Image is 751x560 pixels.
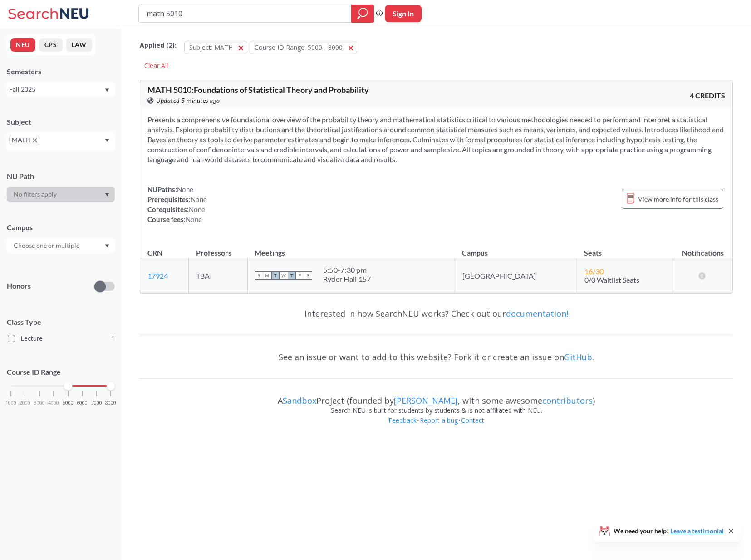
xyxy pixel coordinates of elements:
span: Updated 5 minutes ago [156,96,220,106]
div: Interested in how SearchNEU works? Check out our [140,300,733,327]
div: Clear All [140,59,172,72]
div: Campus [7,222,115,232]
span: 4000 [48,401,59,406]
a: contributors [542,395,593,406]
span: 8000 [105,401,116,406]
div: A Project (founded by , with some awesome ) [140,387,733,406]
div: MATHX to remove pillDropdown arrow [7,132,115,151]
span: None [186,215,202,223]
p: Course ID Range [7,367,115,377]
div: Dropdown arrow [7,187,115,202]
span: S [304,271,312,280]
p: Honors [7,281,31,291]
a: [PERSON_NAME] [394,395,458,406]
section: Presents a comprehensive foundational overview of the probability theory and mathematical statist... [147,115,725,164]
a: Contact [461,416,485,425]
input: Class, professor, course number, "phrase" [146,6,345,21]
span: 1000 [5,401,16,406]
th: Seats [577,239,673,258]
div: • • [140,415,733,439]
svg: magnifying glass [357,7,368,20]
svg: X to remove pill [33,138,37,142]
input: Choose one or multiple [9,240,85,251]
button: LAW [66,38,92,52]
div: Subject [7,117,115,127]
span: 6000 [77,401,88,406]
div: Fall 2025 [9,84,104,94]
th: Professors [189,239,248,258]
a: GitHub [564,352,592,362]
a: Sandbox [283,395,316,406]
div: Semesters [7,67,115,77]
div: 5:50 - 7:30 pm [323,266,371,275]
th: Meetings [247,239,455,258]
span: 3000 [34,401,45,406]
td: TBA [189,258,248,293]
span: 4 CREDITS [690,91,725,101]
span: Subject: MATH [189,43,233,52]
span: View more info for this class [638,193,718,205]
button: NEU [10,38,35,52]
span: T [288,271,296,280]
span: None [191,195,207,203]
span: We need your help! [614,528,724,534]
div: NU Path [7,171,115,181]
div: Search NEU is built for students by students & is not affiliated with NEU. [140,406,733,415]
div: Fall 2025Dropdown arrow [7,82,115,97]
div: Dropdown arrow [7,238,115,253]
div: magnifying glass [351,5,374,23]
a: Leave a testimonial [670,527,724,535]
span: Course ID Range: 5000 - 8000 [255,43,343,52]
th: Campus [455,239,577,258]
a: documentation! [506,308,568,319]
a: Report a bug [419,416,458,425]
div: NUPaths: Prerequisites: Corequisites: Course fees: [147,184,207,224]
span: None [177,185,193,193]
svg: Dropdown arrow [105,139,109,142]
button: Sign In [385,5,422,22]
svg: Dropdown arrow [105,244,109,248]
span: W [280,271,288,280]
button: Subject: MATH [184,41,247,54]
span: M [263,271,271,280]
button: Course ID Range: 5000 - 8000 [250,41,357,54]
span: T [271,271,280,280]
span: None [189,205,205,213]
a: 17924 [147,271,168,280]
span: S [255,271,263,280]
span: MATH 5010 : Foundations of Statistical Theory and Probability [147,85,369,95]
span: 7000 [91,401,102,406]
svg: Dropdown arrow [105,193,109,197]
span: Applied ( 2 ): [140,40,177,50]
a: Feedback [388,416,417,425]
td: [GEOGRAPHIC_DATA] [455,258,577,293]
span: 0/0 Waitlist Seats [584,275,639,284]
span: 2000 [20,401,30,406]
svg: Dropdown arrow [105,88,109,92]
th: Notifications [673,239,733,258]
div: See an issue or want to add to this website? Fork it or create an issue on . [140,344,733,370]
span: F [296,271,304,280]
label: Lecture [8,333,115,344]
span: 1 [111,333,115,343]
button: CPS [39,38,63,52]
span: 5000 [63,401,74,406]
span: Class Type [7,317,115,327]
span: 16 / 30 [584,267,604,275]
div: CRN [147,248,162,258]
div: Ryder Hall 157 [323,275,371,284]
span: MATHX to remove pill [9,135,39,145]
